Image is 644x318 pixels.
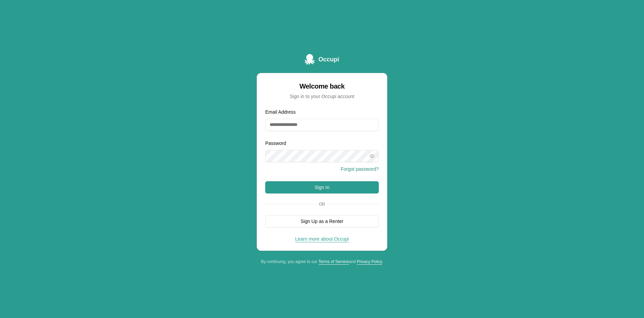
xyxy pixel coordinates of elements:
[305,54,339,65] a: Occupi
[295,236,349,242] a: Learn more about Occupi
[318,55,339,64] span: Occupi
[257,259,387,264] div: By continuing, you agree to our and .
[316,202,328,207] span: Or
[357,259,382,264] a: Privacy Policy
[265,109,295,115] label: Email Address
[319,259,349,264] a: Terms of Service
[265,93,379,100] div: Sign in to your Occupi account
[265,81,379,91] div: Welcome back
[265,181,379,193] button: Sign In
[341,166,379,172] button: Forgot password?
[265,215,379,227] button: Sign Up as a Renter
[265,141,286,146] label: Password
